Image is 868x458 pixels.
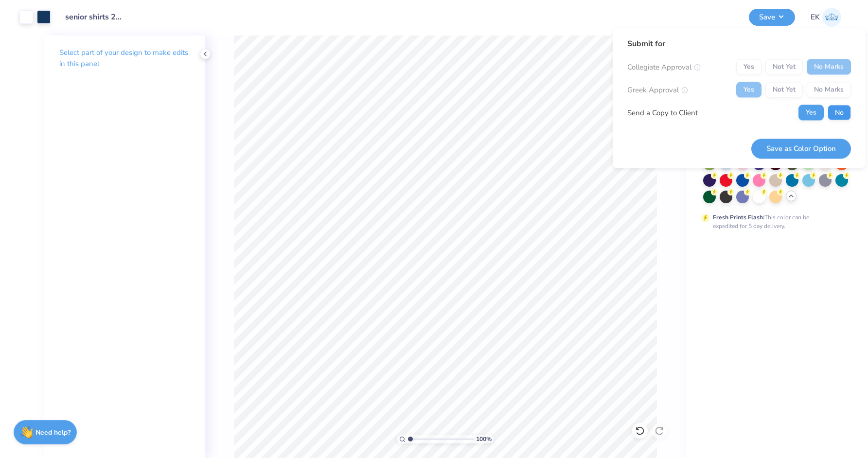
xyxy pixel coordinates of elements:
[713,213,764,221] strong: Fresh Prints Flash:
[798,105,824,121] button: Yes
[822,8,841,27] img: Emily Klevan
[751,139,851,159] button: Save as Color Option
[828,105,851,121] button: No
[749,9,795,26] button: Save
[35,428,71,437] strong: Need help?
[811,8,841,27] a: EK
[627,107,698,118] div: Send a Copy to Client
[58,7,129,27] input: Untitled Design
[811,12,820,23] span: EK
[59,47,190,70] p: Select part of your design to make edits in this panel
[476,435,492,443] span: 100 %
[713,213,833,230] div: This color can be expedited for 5 day delivery.
[627,38,851,50] div: Submit for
